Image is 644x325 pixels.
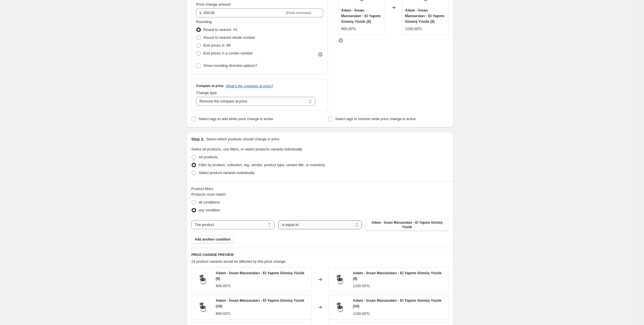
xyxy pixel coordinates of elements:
span: Adam - İnsan Manzaraları - El Yapımı Gümüş Yüzük (9) [353,271,441,281]
h3: Compare at price [196,84,224,88]
img: RGS00475_logosuz_80x.png [332,299,348,316]
span: Select tags to remove while price change is active [335,117,416,121]
span: Show rounding direction options? [203,63,257,68]
span: 900.00TL [341,27,357,31]
span: 1150.00TL [353,284,370,288]
span: End prices in .99 [203,43,231,47]
span: Adam - İnsan Manzaraları - El Yapımı Gümüş Yüzük (10) [353,298,441,308]
p: Select which products should change in price [206,136,279,142]
span: ₺ [199,11,202,15]
h2: Step 3. [191,136,204,142]
span: Select tags to add while price change is active [199,117,273,121]
span: 1150.00TL [353,312,370,316]
span: all conditions [199,200,220,204]
span: Products must match: [191,192,227,196]
img: RGS00475_logosuz_80x.png [194,271,211,288]
button: Adam - İnsan Manzaraları - El Yapımı Gümüş Yüzük [365,219,449,231]
span: 24 product variants would be affected by this price change: [191,259,286,264]
span: Price change amount [196,2,231,6]
span: Change type [196,91,217,95]
div: Product filters [191,186,449,192]
span: 900.00TL [216,312,231,316]
img: RGS00475_logosuz_80x.png [194,299,211,316]
h6: PRICE CHANGE PREVIEW [191,253,449,257]
span: Adam - İnsan Manzaraları - El Yapımı Gümüş Yüzük (9) [216,271,304,281]
span: Select all products, use filters, or select products variants individually [191,147,302,151]
input: -10.00 [203,8,285,17]
span: 900.00TL [216,284,231,288]
span: Adam - İnsan Manzaraları - El Yapımı Gümüş Yüzük (9) [405,8,445,24]
span: Round to nearest .01 [203,28,237,32]
button: Add another condition [191,235,234,243]
span: Adam - İnsan Manzaraları - El Yapımı Gümüş Yüzük (10) [216,298,304,308]
span: Select product variants individually [199,171,254,175]
span: Adam - İnsan Manzaraları - El Yapımı Gümüş Yüzük [369,220,445,229]
span: 1150.00TL [405,27,422,31]
span: All products [199,155,218,159]
span: Rounding [196,20,212,24]
span: Round to nearest whole number [203,35,255,40]
span: Adam - İnsan Manzaraları - El Yapımı Gümüş Yüzük (9) [341,8,381,24]
span: any condition [199,208,220,212]
button: What's the compare at price? [226,84,273,88]
span: End prices in a certain number [203,51,253,55]
span: Filter by product, collection, tag, vendor, product type, variant title, or inventory [199,163,325,167]
span: (Price increase) [286,11,311,15]
img: RGS00475_logosuz_80x.png [332,271,348,288]
span: Add another condition [195,237,231,242]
